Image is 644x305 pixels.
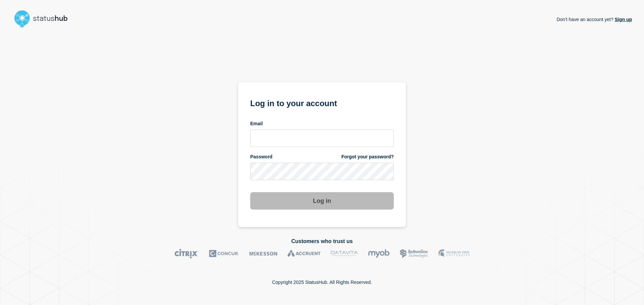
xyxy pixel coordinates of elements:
[12,8,76,29] img: StatusHub logo
[287,249,321,258] img: Accruent logo
[250,192,394,210] button: Log in
[250,154,272,160] span: Password
[209,249,239,258] img: Concur logo
[250,163,394,180] input: password input
[249,249,277,258] img: McKesson logo
[250,130,394,147] input: email input
[12,238,632,244] h2: Customers who trust us
[331,249,358,258] img: DataVita logo
[400,249,428,258] img: Bottomline logo
[174,249,199,258] img: Citrix logo
[368,249,390,258] img: myob logo
[272,280,372,285] p: Copyright 2025 StatusHub. All Rights Reserved.
[613,17,632,22] a: Sign up
[556,11,632,27] p: Don't have an account yet?
[438,249,470,258] img: MSU logo
[250,121,263,127] span: Email
[341,154,394,160] a: Forgot your password?
[250,96,394,109] h1: Log in to your account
